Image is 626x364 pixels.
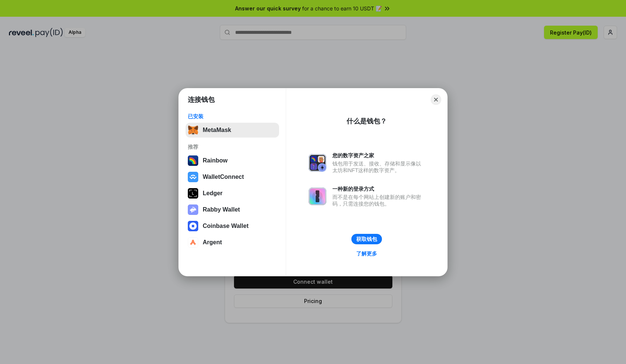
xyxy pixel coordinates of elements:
[332,186,425,192] div: 一种新的登录方式
[186,186,279,201] button: Ledger
[203,190,222,197] div: Ledger
[188,95,215,104] h1: 连接钱包
[188,125,198,135] img: svg+xml,%3Csvg%20fill%3D%22none%22%20height%3D%2233%22%20viewBox%3D%220%200%2035%2033%22%20width%...
[186,235,279,250] button: Argent
[188,237,198,248] img: svg+xml,%3Csvg%20width%3D%2228%22%20height%3D%2228%22%20viewBox%3D%220%200%2028%2028%22%20fill%3D...
[186,170,279,184] button: WalletConnect
[431,94,441,105] button: Close
[186,202,279,217] button: Rabby Wallet
[332,152,425,159] div: 您的数字资产之家
[351,234,382,244] button: 获取钱包
[309,154,326,172] img: svg+xml,%3Csvg%20xmlns%3D%22http%3A%2F%2Fwww.w3.org%2F2000%2Fsvg%22%20fill%3D%22none%22%20viewBox...
[188,221,198,231] img: svg+xml,%3Csvg%20width%3D%2228%22%20height%3D%2228%22%20viewBox%3D%220%200%2028%2028%22%20fill%3D...
[188,144,277,150] div: 推荐
[309,187,326,205] img: svg+xml,%3Csvg%20xmlns%3D%22http%3A%2F%2Fwww.w3.org%2F2000%2Fsvg%22%20fill%3D%22none%22%20viewBox...
[332,194,425,207] div: 而不是在每个网站上创建新的账户和密码，只需连接您的钱包。
[186,153,279,168] button: Rainbow
[186,123,279,138] button: MetaMask
[203,223,249,229] div: Coinbase Wallet
[186,219,279,233] button: Coinbase Wallet
[188,155,198,166] img: svg+xml,%3Csvg%20width%3D%22120%22%20height%3D%22120%22%20viewBox%3D%220%200%20120%20120%22%20fil...
[356,250,377,257] div: 了解更多
[188,204,198,215] img: svg+xml,%3Csvg%20xmlns%3D%22http%3A%2F%2Fwww.w3.org%2F2000%2Fsvg%22%20fill%3D%22none%22%20viewBox...
[352,249,382,258] a: 了解更多
[347,117,387,126] div: 什么是钱包？
[356,236,377,242] div: 获取钱包
[203,206,240,213] div: Rabby Wallet
[332,160,425,174] div: 钱包用于发送、接收、存储和显示像以太坊和NFT这样的数字资产。
[203,127,231,133] div: MetaMask
[203,157,228,164] div: Rainbow
[203,174,244,180] div: WalletConnect
[188,188,198,199] img: svg+xml,%3Csvg%20xmlns%3D%22http%3A%2F%2Fwww.w3.org%2F2000%2Fsvg%22%20width%3D%2228%22%20height%3...
[188,113,277,120] div: 已安装
[203,239,222,246] div: Argent
[188,172,198,182] img: svg+xml,%3Csvg%20width%3D%2228%22%20height%3D%2228%22%20viewBox%3D%220%200%2028%2028%22%20fill%3D...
